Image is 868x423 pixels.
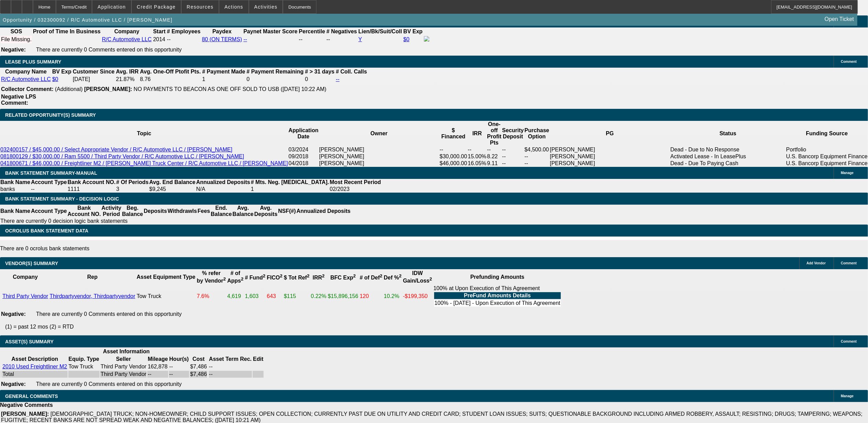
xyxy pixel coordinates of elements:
[311,285,327,308] td: 0.22%
[299,28,325,34] b: Percentile
[5,69,47,75] b: Company Name
[0,153,244,159] a: 081800129 / $30,000.00 / Ram 5500 / Third Party Vendor / R/C Automotive LLC / [PERSON_NAME]
[249,0,283,13] button: Activities
[121,205,143,218] th: Beg. Balance
[227,285,244,308] td: 4,619
[254,4,278,10] span: Activities
[187,4,213,10] span: Resources
[299,36,325,43] div: --
[223,276,226,282] sup: 2
[5,228,88,233] span: OCROLUS BANK STATEMENT DATA
[487,146,502,153] td: --
[116,69,139,75] b: Avg. IRR
[36,311,182,317] span: There are currently 0 Comments entered on this opportunity
[202,69,245,75] b: # Payment Made
[140,76,201,83] td: 8.76
[224,4,243,10] span: Actions
[196,179,250,186] th: Annualized Deposits
[403,28,423,34] b: BV Exp
[331,275,356,281] b: BFC Exp
[243,28,297,34] b: Paynet Master Score
[140,69,201,75] b: Avg. One-Off Ptofit Pts.
[49,293,135,299] a: Thirdpartyvendor, Thirdpartyvendor
[5,170,97,176] span: BANK STATEMENT SUMMARY-MANUAL
[326,36,357,43] div: --
[502,160,524,167] td: --
[467,121,487,146] th: IRR
[245,275,266,281] b: # Fund
[102,36,152,42] a: R/C Automotive LLC
[33,28,101,35] th: Proof of Time In Business
[5,261,58,266] span: VENDOR(S) SUMMARY
[153,36,166,43] td: 2014
[327,285,359,308] td: $15,896,156
[253,356,264,363] th: Edit
[670,146,786,153] td: Dead - Due to No Response
[786,146,868,153] td: Portfolio
[52,76,58,82] a: $0
[84,86,132,92] b: [PERSON_NAME]:
[1,411,863,423] span: [DEMOGRAPHIC_DATA] TRUCK; NON-HOMEOWNER; CHILD SUPPORT ISSUES; OPEN COLLECTION; CURRENTLY PAST DU...
[467,160,487,167] td: 16.05%
[114,28,139,34] b: Company
[167,36,171,42] span: --
[116,76,139,83] td: 21.87%
[322,273,324,278] sup: 2
[193,356,205,362] b: Cost
[67,186,116,193] td: 1111
[209,363,252,370] td: --
[786,121,868,146] th: Funding Source
[319,153,439,160] td: [PERSON_NAME]
[100,371,147,378] td: Third Party Vendor
[524,121,549,146] th: Purchase Option
[467,146,487,153] td: --
[167,28,200,34] b: # Employees
[288,153,319,160] td: 09/2018
[319,146,439,153] td: [PERSON_NAME]
[1,28,32,35] th: SOS
[336,76,340,82] a: --
[2,371,67,377] div: Total
[87,274,97,280] b: Rep
[439,146,467,153] td: --
[283,285,310,308] td: $115
[153,28,165,34] b: Start
[403,36,409,42] a: $0
[5,196,119,202] span: Bank Statement Summary - Decision Logic
[136,285,196,308] td: Tow Truck
[487,121,502,146] th: One-off Profit Pts
[359,285,383,308] td: 120
[67,205,101,218] th: Bank Account NO.
[1,86,54,92] b: Collector Comment:
[278,205,296,218] th: NSF(#)
[100,363,147,370] td: Third Party Vendor
[202,76,245,83] td: 1
[5,324,868,330] p: (1) = past 12 mos (2) = RTD
[305,69,335,75] b: # > 31 days
[190,363,207,370] td: $7,486
[841,261,857,265] span: Comment
[169,356,189,362] b: Hour(s)
[11,356,58,362] b: Asset Description
[487,160,502,167] td: 9.11
[267,275,282,281] b: FICO
[670,121,786,146] th: Status
[266,285,283,308] td: 643
[147,363,168,370] td: 162,878
[149,179,196,186] th: Avg. End Balance
[241,276,243,282] sup: 2
[336,69,367,75] b: # Coll. Calls
[384,275,402,281] b: Def %
[52,69,71,75] b: BV Exp
[433,285,562,307] div: 100% at Upon Execution of This Agreement
[487,153,502,160] td: 8.22
[197,270,226,284] b: % refer by Vendor
[502,153,524,160] td: --
[549,146,670,153] td: [PERSON_NAME]
[13,274,38,280] b: Company
[210,205,232,218] th: End. Balance
[31,179,67,186] th: Account Type
[524,160,549,167] td: --
[116,356,131,362] b: Seller
[1,76,51,82] a: R/C Automotive LLC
